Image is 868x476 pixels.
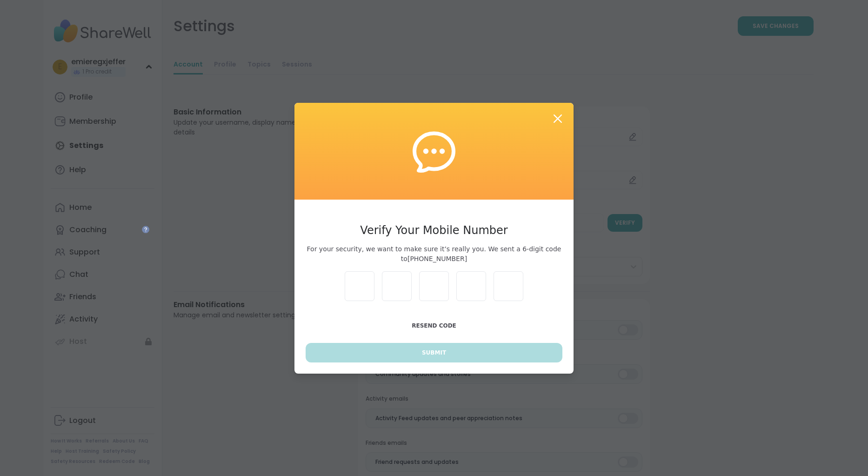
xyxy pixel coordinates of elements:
span: Submit [422,349,446,357]
button: Resend Code [306,316,562,335]
span: For your security, we want to make sure it’s really you. We sent a 6-digit code to [PHONE_NUMBER] [306,244,562,264]
h3: Verify Your Mobile Number [306,222,562,239]
button: Submit [306,343,562,362]
iframe: Spotlight [142,226,149,233]
span: Resend Code [412,322,456,329]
